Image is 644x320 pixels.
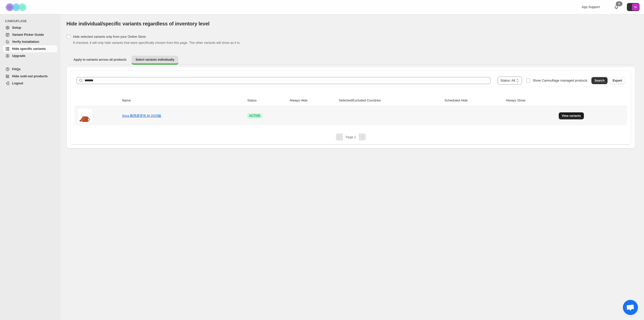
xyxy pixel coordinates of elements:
[443,95,504,106] th: Scheduled Hide
[634,6,636,9] text: M
[559,112,584,119] button: View variants
[12,81,23,85] span: Logout
[73,41,240,45] span: If checked, it will only hide variants that were specifically chosen from this page. The other va...
[66,66,635,149] div: Select variants individually
[3,24,57,31] a: Setup
[246,95,288,106] th: Status
[69,56,131,64] button: Apply to variants across all products
[136,58,174,62] span: Select variants individually
[5,19,58,23] span: CAMOUFLAGE
[562,114,581,118] span: View variants
[12,40,39,44] span: Verify Installation
[582,5,600,9] span: App Support
[610,77,625,84] button: Export
[12,67,21,71] span: FAQs
[3,66,57,73] a: FAQs
[3,52,57,59] a: Upgrade
[623,300,638,315] a: 打開聊天
[632,4,639,11] span: Avatar with initials M
[591,77,608,84] button: Search
[3,31,57,38] a: Variant Picker Guide
[613,79,622,83] span: Export
[73,58,127,62] span: Apply to variants across all products
[12,47,46,51] span: Hide specific variants
[346,135,356,139] span: Page 1
[120,95,246,106] th: Name
[504,95,557,106] th: Always Show
[12,74,48,78] span: Hide sold out products
[12,54,25,58] span: Upgrade
[122,114,161,118] a: Sora 兩用肩背包 M 2025版
[132,56,178,64] button: Select variants individually
[3,73,57,80] a: Hide sold out products
[594,79,605,83] span: Search
[614,5,619,10] a: 0
[4,0,29,14] img: Camouflage
[249,114,260,118] span: ACTIVE
[288,95,337,106] th: Always Hide
[73,35,146,39] span: Hide selected variants only from your Online Store
[12,26,21,29] span: Setup
[66,21,210,26] span: Hide individual/specific variants regardless of inventory level
[77,108,93,123] img: Sora 兩用肩背包 M 2025版
[3,45,57,52] a: Hide specific variants
[337,95,443,106] th: Selected/Excluded Countries
[627,3,639,11] button: Avatar with initials M
[12,33,44,37] span: Variant Picker Guide
[3,80,57,87] a: Logout
[616,1,622,6] div: 0
[74,133,627,140] nav: Pagination
[3,38,57,45] a: Verify Installation
[533,79,587,82] span: Show Camouflage managed products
